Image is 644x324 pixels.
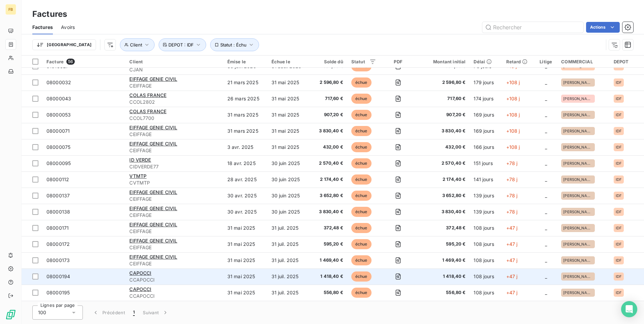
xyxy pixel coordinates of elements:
[621,301,637,317] div: Open Intercom Messenger
[506,59,531,64] div: Retard
[470,252,502,268] td: 108 jours
[470,107,502,123] td: 169 jours
[129,277,219,283] span: CCAPOCCI
[129,141,177,147] span: EIFFAGE GENIE CIVIL
[351,77,372,88] span: échue
[545,193,547,198] span: _
[420,208,466,215] span: 3 830,40 €
[545,257,547,263] span: _
[616,113,622,117] span: IDF
[46,144,70,150] span: 08000075
[267,155,311,171] td: 30 juin 2025
[563,113,593,117] span: [PERSON_NAME]
[129,286,151,292] span: CAPOCCI
[129,222,177,227] span: EIFFAGE GENIE CIVIL
[616,80,622,85] span: IDF
[470,285,502,301] td: 108 jours
[5,4,16,15] div: FB
[563,210,593,214] span: [PERSON_NAME]
[129,244,219,251] span: CEIFFAGE
[351,255,372,265] span: échue
[545,112,547,118] span: _
[314,176,343,183] span: 2 174,40 €
[46,128,70,134] span: 08000071
[61,24,75,31] span: Avoirs
[420,225,466,231] span: 372,48 €
[267,139,311,155] td: 31 mai 2025
[506,160,518,166] span: +78 j
[223,139,267,155] td: 3 avr. 2025
[563,242,593,246] span: [PERSON_NAME]
[420,257,466,264] span: 1 469,40 €
[129,212,219,219] span: CEIFFAGE
[223,204,267,220] td: 30 avr. 2025
[168,42,194,47] span: DEPOT : IDF
[139,305,173,320] button: Suivant
[561,59,606,64] div: COMMERCIAL
[545,209,547,215] span: _
[129,131,219,138] span: CEIFFAGE
[223,220,267,236] td: 31 mai 2025
[66,59,75,65] span: 56
[46,273,70,279] span: 08000194
[545,160,547,166] span: _
[545,128,547,134] span: _
[563,80,593,85] span: [PERSON_NAME]
[46,257,70,263] span: 08000173
[545,79,547,85] span: _
[545,290,547,295] span: _
[545,241,547,247] span: _
[46,96,71,101] span: 08000043
[506,193,518,198] span: +78 j
[586,22,620,33] button: Actions
[223,107,267,123] td: 31 mars 2025
[129,108,166,114] span: COLAS FRANCE
[351,59,376,64] div: Statut
[314,160,343,167] span: 2 570,40 €
[506,241,518,247] span: +47 j
[351,271,372,282] span: échue
[267,204,311,220] td: 30 juin 2025
[420,160,466,167] span: 2 570,40 €
[351,126,372,136] span: échue
[545,225,547,231] span: _
[351,142,372,152] span: échue
[223,74,267,91] td: 21 mars 2025
[470,171,502,188] td: 141 jours
[616,145,622,149] span: IDF
[267,252,311,268] td: 31 juil. 2025
[314,95,343,102] span: 717,60 €
[616,291,622,295] span: IDF
[129,180,219,186] span: CVTMTP
[130,42,142,47] span: Client
[506,290,518,295] span: +47 j
[32,8,67,20] h3: Factures
[38,309,46,316] span: 100
[420,95,466,102] span: 717,60 €
[223,188,267,204] td: 30 avr. 2025
[563,97,593,101] span: [PERSON_NAME]
[314,144,343,151] span: 432,00 €
[482,22,583,33] input: Rechercher
[420,128,466,134] span: 3 830,40 €
[351,207,372,217] span: échue
[129,125,177,130] span: EIFFAGE GENIE CIVIL
[420,176,466,183] span: 2 174,40 €
[46,112,71,118] span: 08000053
[563,145,593,149] span: [PERSON_NAME]
[32,24,53,31] span: Factures
[46,59,64,64] span: Facture
[220,42,247,47] span: Statut : Échu
[129,305,139,320] button: 1
[616,161,622,165] span: IDF
[129,163,219,170] span: CIDVERDE77
[314,192,343,199] span: 3 652,80 €
[129,260,219,267] span: CEIFFAGE
[223,285,267,301] td: 31 mai 2025
[384,59,412,64] div: PDF
[223,91,267,107] td: 26 mars 2025
[563,274,593,279] span: [PERSON_NAME]
[470,139,502,155] td: 166 jours
[314,128,343,134] span: 3 830,40 €
[351,288,372,298] span: échue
